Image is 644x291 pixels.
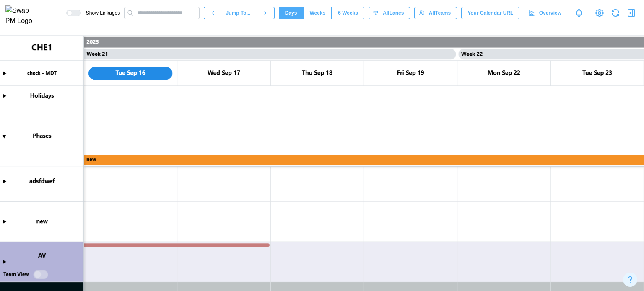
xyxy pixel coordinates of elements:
[226,7,251,19] span: Jump To...
[332,7,364,19] button: 6 Weeks
[429,7,451,19] span: All Teams
[369,7,410,19] button: AllLanes
[626,7,637,19] button: Open Drawer
[610,7,621,19] button: Refresh Grid
[279,7,304,19] button: Days
[309,7,325,19] span: Weeks
[285,7,297,19] span: Days
[338,7,358,19] span: 6 Weeks
[524,7,568,19] a: Overview
[572,6,586,20] a: Notifications
[539,7,561,19] span: Overview
[5,5,39,26] img: Swap PM Logo
[383,7,404,19] span: All Lanes
[467,7,513,19] span: Your Calendar URL
[461,7,519,19] button: Your Calendar URL
[303,7,332,19] button: Weeks
[81,10,120,16] span: Show Linkages
[594,7,605,19] a: View Project
[414,7,457,19] button: AllTeams
[222,7,256,19] button: Jump To...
